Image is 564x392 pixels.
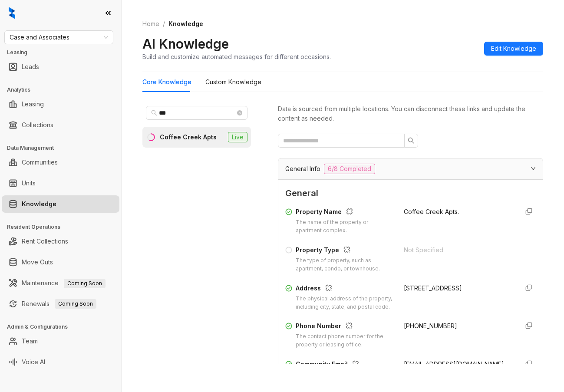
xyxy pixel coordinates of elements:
div: Custom Knowledge [205,77,261,87]
span: [PHONE_NUMBER] [404,322,457,329]
div: Not Specified [404,245,512,255]
li: Leads [2,58,119,76]
div: The type of property, such as apartment, condo, or townhouse. [296,257,393,273]
h2: AI Knowledge [142,36,229,52]
li: Move Outs [2,254,119,271]
span: Coffee Creek Apts. [404,208,459,215]
span: close-circle [237,110,242,115]
span: Live [228,132,247,142]
a: Move Outs [22,254,53,271]
div: [STREET_ADDRESS] [404,283,512,293]
a: Team [22,333,38,350]
li: Units [2,175,119,192]
li: Communities [2,154,119,171]
span: Edit Knowledge [491,44,536,53]
div: The name of the property or apartment complex. [296,218,393,235]
div: Phone Number [296,321,393,333]
li: Renewals [2,295,119,313]
div: Community Email [296,359,393,371]
div: Core Knowledge [142,77,191,87]
div: Data is sourced from multiple locations. You can disconnect these links and update the content as... [278,104,543,123]
span: Coming Soon [55,299,96,309]
div: The contact phone number for the property or leasing office. [296,333,393,349]
a: Rent Collections [22,233,68,250]
a: Leads [22,58,39,76]
a: Voice AI [22,353,45,371]
span: Knowledge [168,20,203,27]
span: General [285,187,536,200]
span: expanded [531,166,536,171]
li: Team [2,333,119,350]
div: The physical address of the property, including city, state, and postal code. [296,295,393,311]
li: Knowledge [2,195,119,213]
a: RenewalsComing Soon [22,295,96,313]
button: Edit Knowledge [484,42,543,56]
a: Knowledge [22,195,56,213]
div: Coffee Creek Apts [160,132,217,142]
a: Leasing [22,96,44,113]
h3: Analytics [7,86,121,94]
div: Build and customize automated messages for different occasions. [142,52,331,61]
span: Case and Associates [10,31,108,44]
li: Voice AI [2,353,119,371]
div: Property Name [296,207,393,218]
a: Units [22,175,36,192]
span: General Info [285,164,320,174]
div: Address [296,283,393,295]
span: search [408,137,415,144]
li: Maintenance [2,274,119,292]
a: Home [141,19,161,29]
div: General Info6/8 Completed [278,158,543,179]
h3: Resident Operations [7,223,121,231]
a: Collections [22,116,53,134]
div: Property Type [296,245,393,257]
span: Coming Soon [64,279,106,288]
img: logo [9,7,15,19]
span: 6/8 Completed [324,164,375,174]
h3: Data Management [7,144,121,152]
li: Rent Collections [2,233,119,250]
span: search [151,110,157,116]
li: Collections [2,116,119,134]
a: Communities [22,154,58,171]
li: / [163,19,165,29]
h3: Leasing [7,49,121,56]
h3: Admin & Configurations [7,323,121,331]
li: Leasing [2,96,119,113]
span: [EMAIL_ADDRESS][DOMAIN_NAME] [404,360,504,368]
